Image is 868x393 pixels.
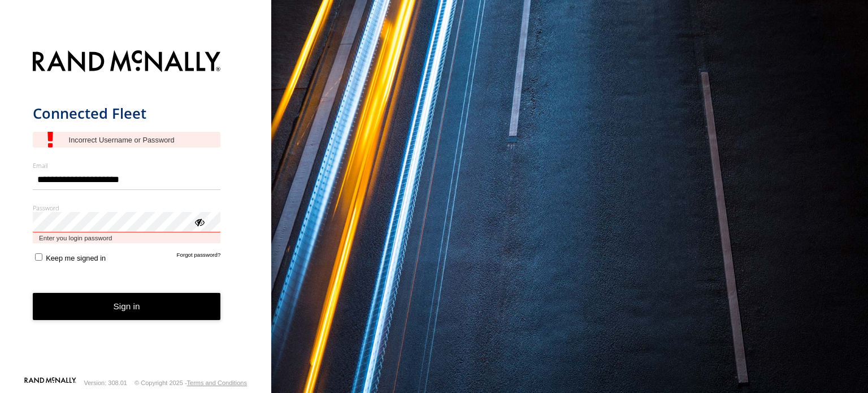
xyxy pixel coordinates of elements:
input: Keep me signed in [35,253,42,261]
span: Keep me signed in [46,254,106,262]
label: Email [33,161,221,170]
h1: Connected Fleet [33,104,221,123]
a: Forgot password? [177,252,221,262]
img: Rand McNally [33,48,221,77]
form: main [33,44,239,376]
span: Enter you login password [33,232,221,243]
a: Visit our Website [24,377,76,388]
div: © Copyright 2025 - [134,379,247,386]
div: ViewPassword [193,216,205,227]
label: Password [33,204,221,212]
a: Terms and Conditions [187,379,247,386]
button: Sign in [33,293,221,321]
div: Version: 308.01 [84,379,127,386]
